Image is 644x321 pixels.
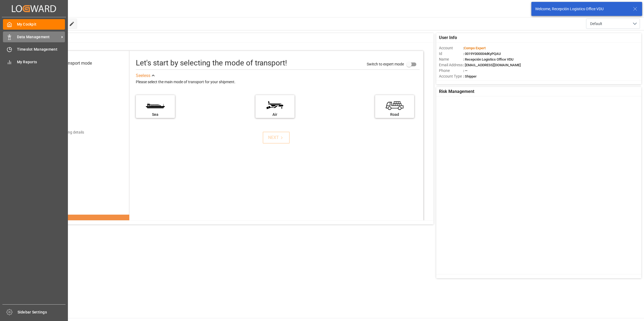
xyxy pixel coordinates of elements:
span: Data Management [17,34,60,40]
button: open menu [586,19,640,29]
span: Risk Management [439,88,474,95]
div: Let's start by selecting the mode of transport! [136,57,287,69]
span: : — [463,69,468,73]
span: : Shipper [463,74,477,78]
span: : [EMAIL_ADDRESS][DOMAIN_NAME] [463,63,521,67]
span: : Recepción Logistics Office VDU [463,57,514,61]
div: NEXT [268,134,285,141]
a: Timeslot Management [3,44,65,55]
span: Id [439,51,463,57]
span: Compo Expert [464,46,486,50]
div: Air [258,112,292,117]
div: Welcome, Recepción Logistics Office VDU [535,6,628,12]
span: Sidebar Settings [18,309,66,315]
span: My Cockpit [17,22,65,27]
span: Email Address [439,62,463,68]
div: See less [136,72,150,79]
div: Please select the main mode of transport for your shipment. [136,79,420,85]
span: My Reports [17,59,65,65]
span: Default [590,21,602,27]
div: Sea [139,112,172,117]
button: NEXT [263,132,290,144]
span: Phone [439,68,463,74]
a: My Reports [3,57,65,67]
div: Road [378,112,411,117]
a: My Cockpit [3,19,65,30]
span: : 0019Y000004dKyPQAU [463,52,501,56]
div: Select transport mode [50,60,92,67]
span: Account Type [439,74,463,79]
span: Account [439,45,463,51]
span: Switch to expert mode [367,62,404,66]
span: User Info [439,34,457,41]
span: : [463,46,486,50]
span: Name [439,57,463,62]
span: Timeslot Management [17,47,65,52]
